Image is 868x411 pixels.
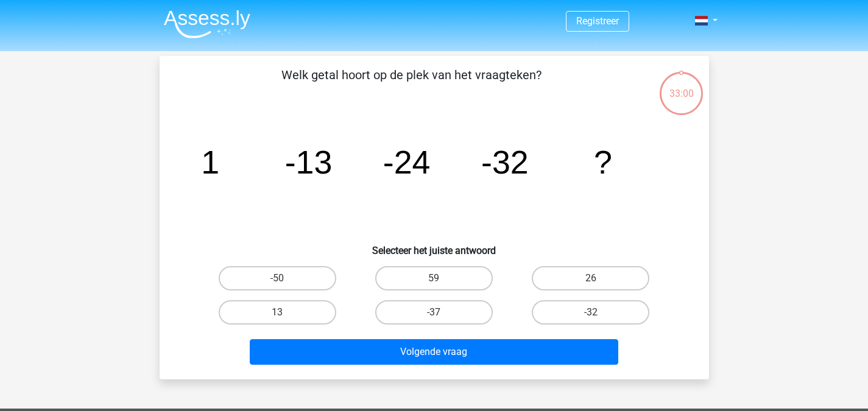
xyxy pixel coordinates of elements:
label: 13 [219,300,336,325]
tspan: ? [594,144,612,180]
a: Registreer [576,15,619,27]
tspan: -13 [284,144,332,180]
tspan: -32 [481,144,529,180]
div: 33:00 [658,71,704,101]
img: Assessly [164,10,250,38]
tspan: 1 [201,144,219,180]
label: 59 [375,266,493,290]
label: -37 [375,300,493,325]
h6: Selecteer het juiste antwoord [179,235,690,256]
tspan: -24 [383,144,430,180]
label: 26 [532,266,649,290]
button: Volgende vraag [250,339,618,365]
p: Welk getal hoort op de plek van het vraagteken? [179,66,644,102]
label: -50 [219,266,336,290]
label: -32 [532,300,649,325]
